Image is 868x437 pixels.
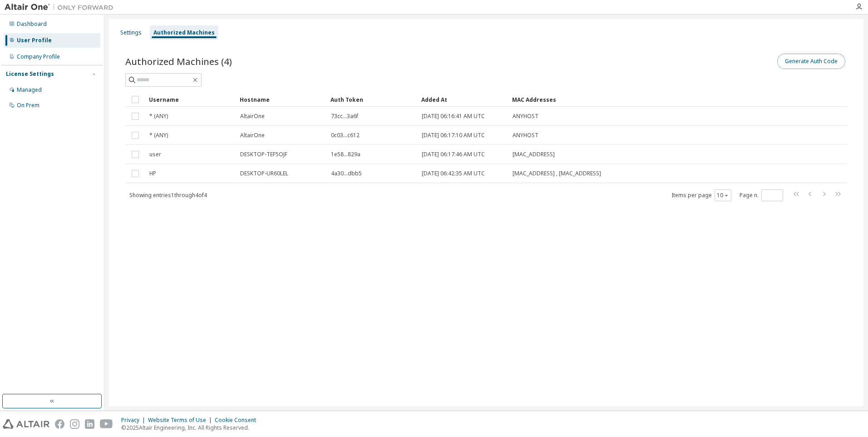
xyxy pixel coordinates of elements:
span: [DATE] 06:17:46 AM UTC [422,151,485,158]
span: ANYHOST [513,113,538,120]
div: Company Profile [17,53,60,60]
span: Showing entries 1 through 4 of 4 [129,191,207,199]
p: © 2025 Altair Engineering, Inc. All Rights Reserved. [121,424,261,432]
div: On Prem [17,102,39,109]
span: AltairOne [240,132,265,139]
span: [MAC_ADDRESS] , [MAC_ADDRESS] [513,170,601,177]
div: Website Terms of Use [148,417,215,424]
img: Altair One [5,3,118,12]
span: DESKTOP-TEF5OJF [240,151,287,158]
div: Auth Token [330,92,414,107]
img: youtube.svg [100,419,113,429]
span: user [149,151,161,158]
div: MAC Addresses [512,92,752,107]
span: 4a30...dbb5 [331,170,362,177]
div: User Profile [17,37,52,44]
span: HP [149,170,156,177]
span: 73cc...3a6f [331,113,358,120]
span: 0c03...c612 [331,132,360,139]
button: 10 [717,192,729,199]
img: facebook.svg [55,419,64,429]
span: [DATE] 06:17:10 AM UTC [422,132,485,139]
div: Username [149,92,232,107]
div: Added At [421,92,505,107]
div: Authorized Machines [153,29,215,36]
div: Settings [120,29,142,36]
span: DESKTOP-UR60LEL [240,170,288,177]
div: Cookie Consent [215,417,261,424]
div: Privacy [121,417,148,424]
div: Hostname [240,92,323,107]
span: * (ANY) [149,132,168,139]
span: [MAC_ADDRESS] [513,151,555,158]
div: Managed [17,86,42,94]
span: Authorized Machines (4) [125,55,232,68]
span: ANYHOST [513,132,538,139]
img: altair_logo.svg [3,419,49,429]
img: linkedin.svg [85,419,94,429]
span: 1e58...829a [331,151,360,158]
span: [DATE] 06:16:41 AM UTC [422,113,485,120]
div: Dashboard [17,20,47,28]
span: Page n. [740,189,783,201]
div: License Settings [6,70,54,78]
img: instagram.svg [70,419,79,429]
span: AltairOne [240,113,265,120]
span: * (ANY) [149,113,168,120]
span: [DATE] 06:42:35 AM UTC [422,170,485,177]
button: Generate Auth Code [777,54,845,69]
span: Items per page [671,189,731,201]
